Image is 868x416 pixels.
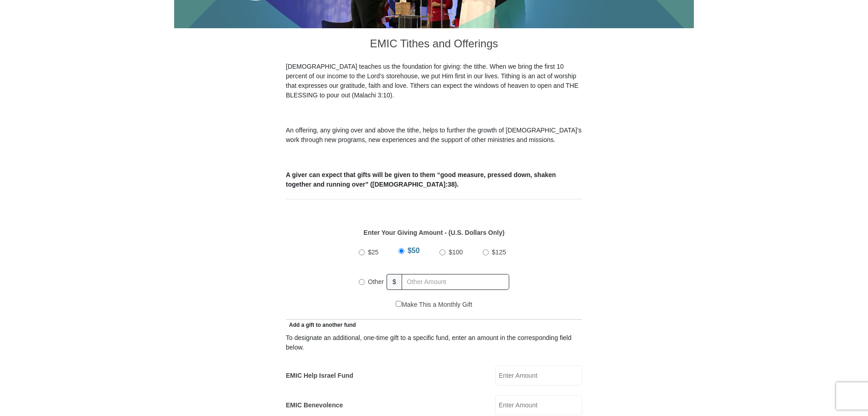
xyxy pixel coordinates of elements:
[286,28,582,62] h3: EMIC Tithes and Offerings
[449,249,463,256] span: $100
[286,333,582,352] div: To designate an additional, one-time gift to a specific fund, enter an amount in the correspondin...
[408,247,420,254] span: $50
[286,401,343,410] label: EMIC Benevolence
[495,395,582,415] input: Enter Amount
[286,62,582,100] p: [DEMOGRAPHIC_DATA] teaches us the foundation for giving: the tithe. When we bring the first 10 pe...
[492,249,506,256] span: $125
[286,171,556,188] b: A giver can expect that gifts will be given to them “good measure, pressed down, shaken together ...
[286,126,582,145] p: An offering, any giving over and above the tithe, helps to further the growth of [DEMOGRAPHIC_DAT...
[368,249,378,256] span: $25
[402,274,509,290] input: Other Amount
[396,300,472,309] label: Make This a Monthly Gift
[286,322,356,328] span: Add a gift to another fund
[363,229,504,236] strong: Enter Your Giving Amount - (U.S. Dollars Only)
[495,365,582,386] input: Enter Amount
[286,371,353,380] label: EMIC Help Israel Fund
[396,301,402,307] input: Make This a Monthly Gift
[368,278,384,285] span: Other
[387,274,402,290] span: $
